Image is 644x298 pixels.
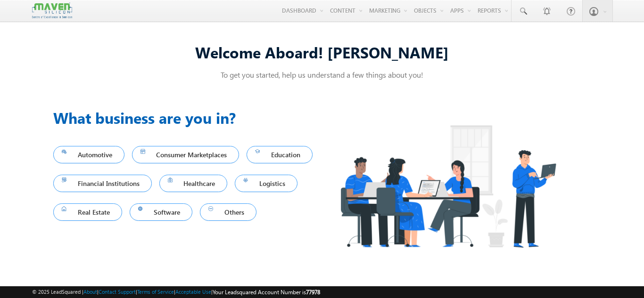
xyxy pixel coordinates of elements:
span: Others [208,206,248,218]
a: Terms of Service [137,289,174,295]
img: Industry.png [322,106,574,266]
span: © 2025 LeadSquared | | | | | [32,288,320,297]
span: Financial Institutions [62,177,143,190]
a: Contact Support [99,289,136,295]
p: To get you started, help us understand a few things about you! [53,70,591,80]
span: 77978 [306,289,320,296]
span: Real Estate [62,206,114,218]
img: Custom Logo [32,2,72,19]
span: Your Leadsquared Account Number is [213,289,320,296]
span: Consumer Marketplaces [140,148,231,161]
span: Healthcare [168,177,219,190]
span: Automotive [62,148,116,161]
div: Welcome Aboard! [PERSON_NAME] [53,42,591,62]
a: About [83,289,97,295]
h3: What business are you in? [53,106,322,129]
span: Logistics [243,177,289,190]
span: Software [138,206,184,218]
a: Acceptable Use [175,289,211,295]
span: Education [255,148,304,161]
